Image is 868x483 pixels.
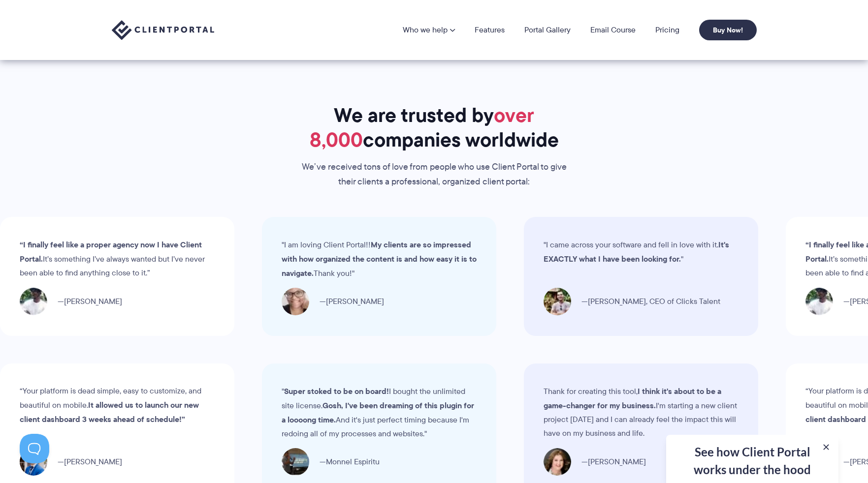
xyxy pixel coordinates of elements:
img: Monnel Espiritu [289,448,317,476]
blockquote: "I came across your software and fell in love with it. " [544,238,739,266]
a: Email Course [590,26,636,34]
blockquote: " I bought the unlimited site license. And it's just perfect timing because I'm redoing all of my... [289,384,484,441]
iframe: Toggle Customer Support [20,434,49,463]
a: Features [475,26,505,34]
a: Who we help [403,26,455,34]
a: Portal Gallery [524,26,571,34]
a: Pricing [655,26,679,34]
span: Monnel Espiritu [327,455,387,469]
strong: It allowed us to launch our new client dashboard 3 weeks ahead of schedule!” [28,399,207,425]
blockquote: "I am loving Client Portal!! Thank you!" [282,238,477,280]
p: We’ve received tons of love from people who use Client Portal to give their clients a professiona... [299,160,570,189]
span: [PERSON_NAME], CEO of Clicks Talent [581,295,720,308]
strong: “I finally feel like a proper agency now I have Client Portal. [20,239,202,265]
blockquote: Thank for creating this tool, I'm starting a new client project [DATE] and I can already feel the... [551,384,746,440]
img: AB Lieberman, CEO of Clicks Talent [544,288,571,315]
img: Anthony Wallace [20,288,47,315]
span: [PERSON_NAME] [65,455,130,469]
blockquote: “Your platform is dead simple, easy to customize, and beautiful on mobile. [28,384,223,426]
span: [PERSON_NAME] [320,295,384,308]
img: Tasha Hussey [282,288,309,315]
span: [PERSON_NAME] [58,295,122,308]
strong: Super stoked to be on board! [292,385,397,397]
span: [PERSON_NAME] [589,455,654,469]
blockquote: It’s something I’ve always wanted but I’ve never been able to find anything close to it.” [20,238,215,280]
img: Loma Nelson [551,448,579,476]
img: Anthony Wallace [805,288,833,315]
strong: Gosh, I've been dreaming of this plugin for a loooong time. [289,399,482,425]
a: Buy Now! [699,20,757,40]
strong: My clients are so impressed with how organized the content is and how easy it is to navigate. [282,239,477,279]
